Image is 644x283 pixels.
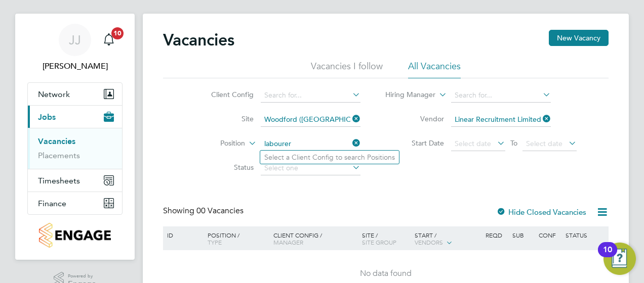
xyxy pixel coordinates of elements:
div: ID [165,226,200,244]
button: Open Resource Center, 10 new notifications [603,243,636,275]
label: Hiring Manager [377,90,435,100]
input: Search for... [261,137,360,151]
span: Site Group [362,238,396,246]
img: countryside-properties-logo-retina.png [39,223,110,248]
label: Client Config [195,90,254,99]
span: Vendors [415,238,443,246]
li: Select a Client Config to search Positions [260,151,399,164]
span: 00 Vacancies [196,206,244,216]
label: Position [187,138,245,149]
span: Julie Jackson [27,60,123,72]
nav: Main navigation [15,14,135,260]
span: Timesheets [38,176,80,185]
label: Status [195,163,254,172]
span: JJ [69,33,81,46]
li: Vacancies I follow [311,60,383,78]
span: Powered by [68,272,96,280]
button: Timesheets [28,169,122,192]
input: Search for... [261,88,360,103]
div: Site / [359,226,413,251]
a: Placements [38,151,80,160]
div: Conf [536,226,562,244]
span: Type [208,238,222,246]
input: Search for... [451,88,551,103]
span: Network [38,89,70,99]
button: New Vacancy [549,30,609,46]
button: Network [28,83,122,105]
span: Manager [273,238,303,246]
button: Jobs [28,106,122,128]
div: 10 [603,250,612,263]
span: 10 [111,27,124,39]
li: All Vacancies [408,60,461,78]
input: Search for... [261,113,360,127]
span: To [507,136,520,150]
span: Jobs [38,112,56,122]
label: Hide Closed Vacancies [496,207,586,217]
input: Search for... [451,113,551,127]
a: Vacancies [38,136,75,146]
a: 10 [99,24,119,56]
div: Showing [163,206,246,216]
div: Reqd [483,226,509,244]
span: Select date [526,139,562,148]
a: JJ[PERSON_NAME] [27,24,123,72]
label: Vendor [386,114,444,123]
div: Start / [412,226,483,252]
span: Finance [38,199,66,208]
div: Sub [510,226,536,244]
div: Status [563,226,607,244]
h2: Vacancies [163,30,234,50]
div: Client Config / [271,226,359,251]
div: Jobs [28,128,122,169]
button: Finance [28,192,122,214]
a: Go to home page [27,223,123,248]
span: Select date [455,139,491,148]
input: Select one [261,161,360,175]
div: No data found [165,268,607,279]
div: Position / [200,226,271,251]
label: Site [195,114,254,123]
label: Start Date [386,138,444,148]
